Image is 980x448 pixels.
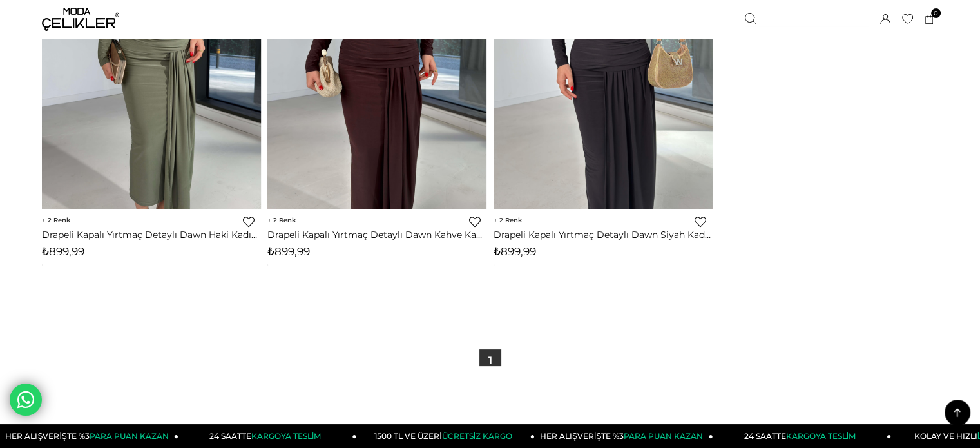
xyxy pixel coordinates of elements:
span: 0 [931,8,941,18]
a: Favorilere Ekle [695,216,706,228]
span: PARA PUAN KAZAN [624,431,703,441]
img: png;base64,iVBORw0KGgoAAAANSUhEUgAAAAEAAAABCAYAAAAfFcSJAAAAAXNSR0IArs4c6QAAAA1JREFUGFdjePfu3X8ACW... [267,264,268,265]
span: KARGOYA TESLİM [785,431,855,441]
a: Drapeli Kapalı Yırtmaç Detaylı Dawn Haki Kadın elbise 26K019 [42,229,261,240]
a: 24 SAATTEKARGOYA TESLİM [713,424,892,448]
span: 2 [42,216,70,224]
span: ₺899,99 [42,245,84,258]
span: 2 [494,216,522,224]
a: HER ALIŞVERİŞTE %3PARA PUAN KAZAN [1,424,179,448]
span: 2 [267,216,296,224]
span: KARGOYA TESLİM [251,431,321,441]
a: 1 [479,349,501,371]
img: png;base64,iVBORw0KGgoAAAANSUhEUgAAAAEAAAABCAYAAAAfFcSJAAAAAXNSR0IArs4c6QAAAA1JREFUGFdjePfu3X8ACW... [494,264,494,265]
img: png;base64,iVBORw0KGgoAAAANSUhEUgAAAAEAAAABCAYAAAAfFcSJAAAAAXNSR0IArs4c6QAAAA1JREFUGFdjePfu3X8ACW... [42,264,43,265]
span: ₺899,99 [494,245,536,258]
a: HER ALIŞVERİŞTE %3PARA PUAN KAZAN [535,424,713,448]
span: ₺899,99 [267,245,310,258]
img: logo [42,8,119,31]
img: png;base64,iVBORw0KGgoAAAANSUhEUgAAAAEAAAABCAYAAAAfFcSJAAAAAXNSR0IArs4c6QAAAA1JREFUGFdjePfu3X8ACW... [494,265,494,266]
a: Drapeli Kapalı Yırtmaç Detaylı Dawn Kahve Kadın elbise 26K019 [267,229,486,240]
img: png;base64,iVBORw0KGgoAAAANSUhEUgAAAAEAAAABCAYAAAAfFcSJAAAAAXNSR0IArs4c6QAAAA1JREFUGFdjePfu3X8ACW... [267,265,268,266]
a: 24 SAATTEKARGOYA TESLİM [178,424,357,448]
a: Favorilere Ekle [243,216,255,228]
span: ÜCRETSİZ KARGO [442,431,512,441]
a: 0 [925,15,934,24]
a: Favorilere Ekle [469,216,481,228]
span: PARA PUAN KAZAN [90,431,169,441]
img: png;base64,iVBORw0KGgoAAAANSUhEUgAAAAEAAAABCAYAAAAfFcSJAAAAAXNSR0IArs4c6QAAAA1JREFUGFdjePfu3X8ACW... [42,265,43,266]
a: Drapeli Kapalı Yırtmaç Detaylı Dawn Siyah Kadın elbise 26K019 [494,229,713,240]
a: 1500 TL VE ÜZERİÜCRETSİZ KARGO [357,424,535,448]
